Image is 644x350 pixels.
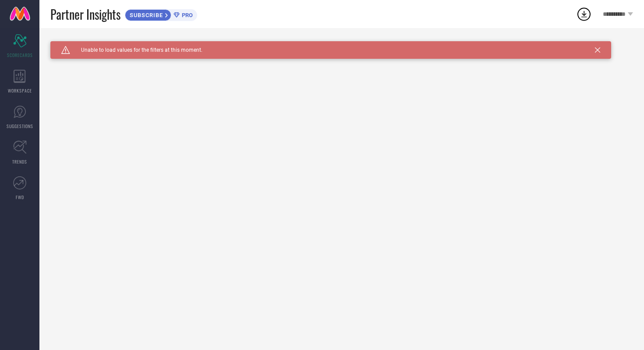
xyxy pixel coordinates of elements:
[7,123,33,129] span: SUGGESTIONS
[50,41,633,48] div: Unable to load filters at this moment. Please try later.
[125,7,197,21] a: SUBSCRIBEPRO
[7,52,33,58] span: SCORECARDS
[50,5,120,23] span: Partner Insights
[16,194,24,200] span: FWD
[70,47,202,53] span: Unable to load values for the filters at this moment.
[125,12,165,18] span: SUBSCRIBE
[180,12,193,18] span: PRO
[12,158,27,165] span: TRENDS
[576,6,592,22] div: Open download list
[8,87,32,94] span: WORKSPACE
